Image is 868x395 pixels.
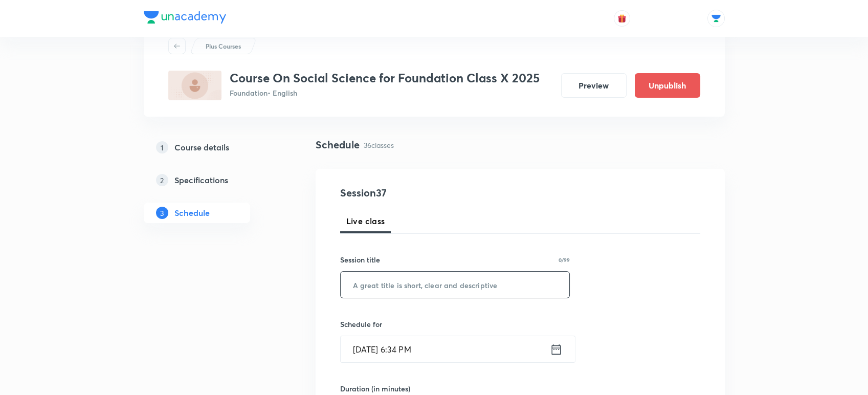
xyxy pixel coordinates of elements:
[144,170,283,190] a: 2Specifications
[156,174,168,186] p: 2
[617,14,627,23] img: avatar
[206,41,241,51] p: Plus Courses
[316,137,360,152] h4: Schedule
[174,141,229,153] h5: Course details
[635,73,700,98] button: Unpublish
[174,207,210,219] h5: Schedule
[614,10,630,27] button: avatar
[340,254,380,265] h6: Session title
[346,215,385,227] span: Live class
[364,140,394,150] p: 36 classes
[559,257,570,262] p: 0/99
[144,11,226,26] a: Company Logo
[561,73,627,98] button: Preview
[340,319,570,330] h6: Schedule for
[340,185,527,201] h4: Session 37
[144,137,283,158] a: 1Course details
[230,71,540,85] h3: Course On Social Science for Foundation Class X 2025
[340,383,410,394] h6: Duration (in minutes)
[174,174,228,186] h5: Specifications
[707,10,725,27] img: Abhishek Singh
[144,11,226,24] img: Company Logo
[230,87,540,98] p: Foundation • English
[156,141,168,153] p: 1
[156,207,168,219] p: 3
[341,272,570,298] input: A great title is short, clear and descriptive
[168,71,221,100] img: C49B9E2E-4690-4970-83E9-2C770B788418_plus.png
